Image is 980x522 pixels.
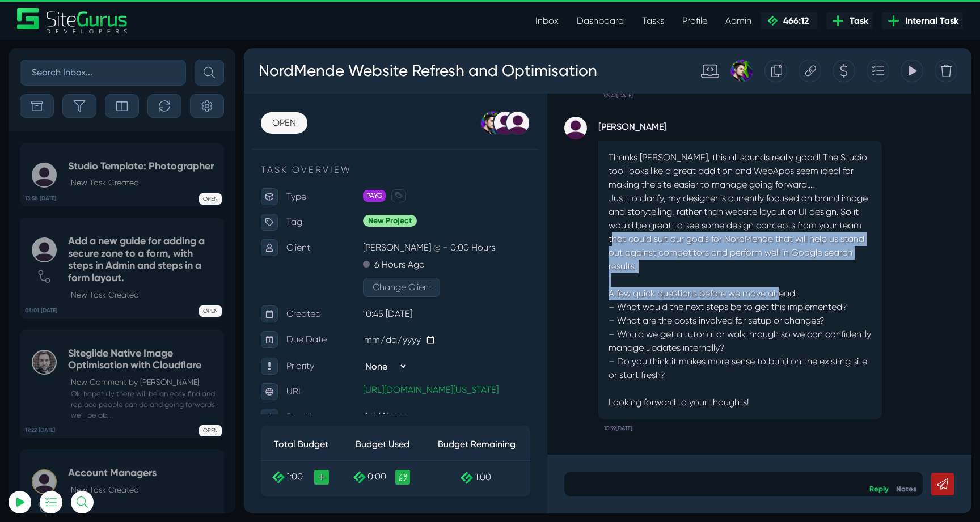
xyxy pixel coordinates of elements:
[691,11,713,34] div: Delete Task
[119,257,286,274] p: 10:45 [DATE]
[71,484,157,496] p: New Task Created
[151,422,166,436] a: Recalculate Budget Used
[475,11,509,34] div: Josh Carter
[25,307,57,315] b: 08:01 [DATE]
[119,167,173,179] span: New Project
[199,305,222,317] span: OPEN
[626,436,645,445] a: Reply
[826,12,873,29] a: Task
[761,12,817,29] a: 466:12
[17,380,98,413] th: Total Budget
[589,11,611,34] div: Create a Quote
[673,10,716,32] a: Profile
[70,422,85,436] a: +
[365,103,628,143] p: Thanks [PERSON_NAME], this all sounds really good! The Studio tool looks like a great addition an...
[521,11,543,34] div: Duplicate this Task
[17,115,286,129] p: TASK OVERVIEW
[43,165,119,183] p: Tag
[116,358,289,378] div: Add Notes
[71,376,218,388] p: New Comment by [PERSON_NAME]
[20,60,186,86] input: Search Inbox...
[199,193,222,205] span: OPEN
[130,208,181,225] p: 6 Hours Ago
[568,10,633,32] a: Dashboard
[17,8,128,33] img: Sitegurus Logo
[652,436,673,445] a: Notes
[68,235,218,284] h5: Add a new guide for adding a secure zone to a form, with steps in Admin and steps in a form layout.
[68,347,218,372] h5: Siteglide Native Image Optimisation with Cloudflare
[68,467,157,479] h5: Account Managers
[354,69,638,86] strong: [PERSON_NAME]
[882,12,963,29] a: Internal Task
[623,11,645,34] div: Add to Task Drawer
[37,200,162,224] button: Log In
[633,10,673,32] a: Tasks
[360,39,389,57] small: 09:41[DATE]
[845,14,868,28] span: Task
[20,218,224,318] a: 08:01 [DATE] Add a new guide for adding a secure zone to a form, with steps in Admin and steps in...
[446,11,475,34] div: Standard
[119,191,286,208] p: [PERSON_NAME] @ - 0:00 Hours
[119,336,255,347] a: [URL][DOMAIN_NAME][US_STATE]
[98,380,180,413] th: Budget Used
[17,64,64,86] a: OPEN
[779,15,809,26] span: 466:12
[71,289,218,301] p: New Task Created
[231,423,247,434] span: 1:00
[43,360,119,377] p: Dev Notes
[901,14,958,28] span: Internal Task
[716,10,761,32] a: Admin
[68,160,214,173] h5: Studio Template: Photographer
[555,11,577,34] div: Copy this Task URL
[199,425,222,436] span: OPEN
[37,133,162,158] input: Email
[43,140,119,157] p: Type
[365,347,628,361] p: Looking forward to your thoughts!
[43,309,119,326] p: Priority
[14,8,354,37] h3: NordMende Website Refresh and Optimisation
[119,142,142,154] span: PAYG
[657,11,679,34] div: View Tracking Items
[119,230,196,249] button: Change Client
[43,335,119,352] p: URL
[43,257,119,274] p: Created
[43,423,59,434] span: 1:00
[17,8,128,33] a: SiteGurus
[20,143,224,207] a: 13:58 [DATE] Studio Template: PhotographerNew Task Created OPEN
[180,380,286,413] th: Budget Remaining
[25,426,55,435] b: 17:22 [DATE]
[43,283,119,300] p: Due Date
[25,194,56,203] b: 13:58 [DATE]
[43,191,119,208] p: Client
[526,10,568,32] a: Inbox
[68,388,218,421] small: Ok, hopefully there will be an easy find and replace people can do and going forwards we'll be ab...
[360,371,388,389] small: 10:39[DATE]
[365,143,628,239] p: Just to clarify, my designer is currently focused on brand image and storytelling, rather than we...
[20,330,224,439] a: 17:22 [DATE] Siteglide Native Image Optimisation with CloudflareNew Comment by [PERSON_NAME] Ok, ...
[124,423,142,434] span: 0:00
[71,177,214,189] p: New Task Created
[365,239,628,347] p: A few quick questions before we move ahead: – What would the next steps be to get this implemente...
